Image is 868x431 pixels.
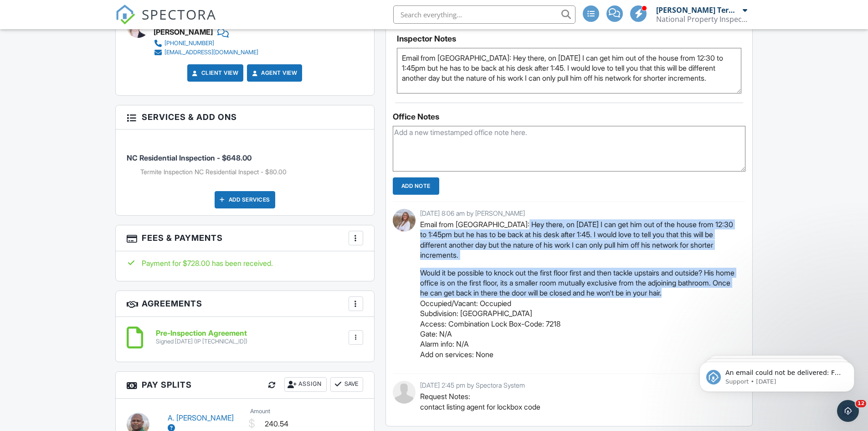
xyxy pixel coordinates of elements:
[164,40,214,47] div: [PHONE_NUMBER]
[467,381,474,389] span: by
[393,177,439,195] input: Add Note
[127,153,252,162] span: NC Residential Inspection - $648.00
[393,209,416,232] img: charlotte_c.jpg
[115,5,135,25] img: The Best Home Inspection Software - Spectora
[475,209,525,217] span: [PERSON_NAME]
[420,219,739,260] p: Email from [GEOGRAPHIC_DATA]: Hey there, on [DATE] I can get him out of the house from 12:30 to 1...
[154,39,258,48] a: [PHONE_NUMBER]
[420,391,739,412] p: Request Notes: contact listing agent for lockbox code
[156,338,247,345] div: Signed [DATE] (IP [TECHNICAL_ID])
[115,12,216,31] a: SPECTORA
[116,225,374,251] h3: Fees & Payments
[656,15,747,24] div: National Property Inspections
[476,381,525,389] span: Spectora System
[397,48,742,93] textarea: Email from [GEOGRAPHIC_DATA]: Hey there, on [DATE] I can get him out of the house from 12:30 to 1...
[190,68,239,78] a: Client View
[142,5,216,24] span: SPECTORA
[686,343,868,406] iframe: Intercom notifications message
[420,381,465,389] span: [DATE] 2:45 pm
[284,377,327,392] div: Assign
[393,381,416,404] img: default-user-f0147aede5fd5fa78ca7ade42f37bd4542148d508eef1c3d3ea960f66861d68b.jpg
[116,372,374,399] h3: Pay Splits
[420,209,465,217] span: [DATE] 8:06 am
[164,49,258,56] div: [EMAIL_ADDRESS][DOMAIN_NAME]
[156,329,247,345] a: Pre-Inspection Agreement Signed [DATE] (IP [TECHNICAL_ID])
[837,400,859,422] iframe: Intercom live chat
[467,209,473,217] span: by
[215,191,275,208] div: Add Services
[116,291,374,317] h3: Agreements
[393,5,575,24] input: Search everything...
[393,112,746,121] div: Office Notes
[330,377,363,392] button: Save
[127,258,363,268] div: Payment for $728.00 has been received.
[250,407,270,415] label: Amount
[154,48,258,57] a: [EMAIL_ADDRESS][DOMAIN_NAME]
[156,329,247,338] h6: Pre-Inspection Agreement
[140,167,363,177] li: Add on: Termite Inspection NC Residential Inspect
[250,68,297,78] a: Agent View
[420,268,739,360] p: Would it be possible to knock out the first floor first and then tackle upstairs and outside? His...
[127,136,363,184] li: Service: NC Residential Inspection
[116,105,374,129] h3: Services & Add ons
[856,400,866,407] span: 12
[656,5,740,15] div: [PERSON_NAME] Termite and Pest Control
[397,34,742,43] h5: Inspector Notes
